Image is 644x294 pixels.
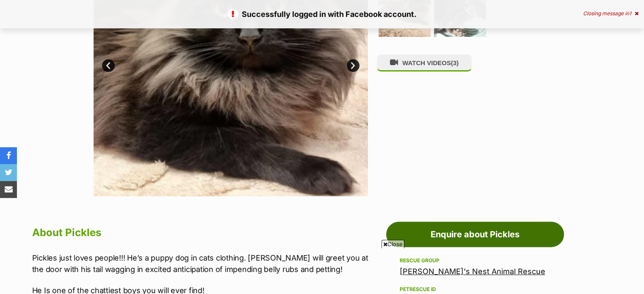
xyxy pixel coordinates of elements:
[381,240,404,248] span: Close
[32,223,382,242] h2: About Pickles
[32,252,382,275] p: Pickles just loves people!!! He’s a puppy dog in cats clothing. [PERSON_NAME] will greet you at t...
[102,59,115,72] a: Prev
[117,252,528,290] iframe: Advertisement
[377,55,472,71] button: WATCH VIDEOS(3)
[8,8,636,20] p: Successfully logged in with Facebook account.
[629,10,631,16] span: 1
[386,222,564,247] a: Enquire about Pickles
[451,59,459,66] span: (3)
[583,11,638,16] div: Closing message in
[347,59,359,72] a: Next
